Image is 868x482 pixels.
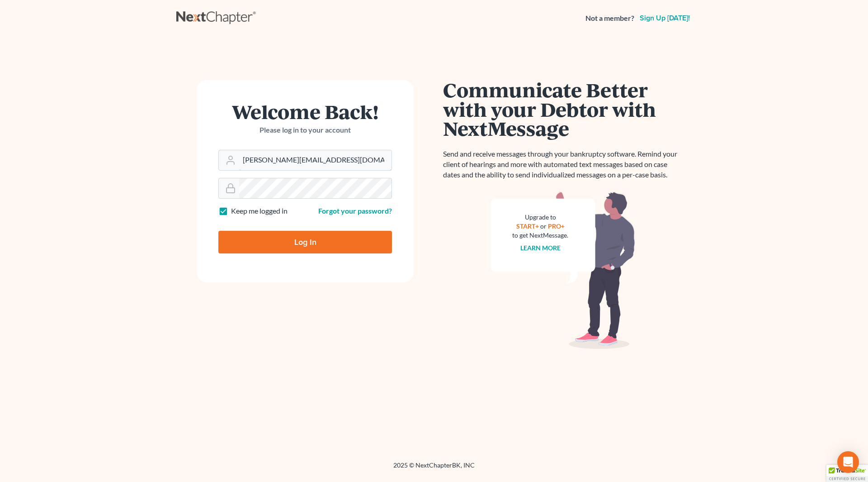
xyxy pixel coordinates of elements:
input: Log In [218,231,392,253]
a: START+ [516,222,539,230]
div: TrustedSite Certified [826,465,868,482]
h1: Communicate Better with your Debtor with NextMessage [443,80,683,138]
span: or [540,222,547,230]
a: PRO+ [548,222,565,230]
p: Send and receive messages through your bankruptcy software. Remind your client of hearings and mo... [443,149,683,180]
label: Keep me logged in [231,206,288,216]
img: nextmessage_bg-59042aed3d76b12b5cd301f8e5b87938c9018125f34e5fa2b7a6b67550977c72.svg [491,191,635,349]
a: Forgot your password? [318,206,392,215]
h1: Welcome Back! [218,102,392,121]
div: Upgrade to [512,213,568,222]
div: Open Intercom Messenger [837,451,859,473]
div: to get NextMessage. [512,231,568,240]
p: Please log in to your account [218,125,392,135]
div: 2025 © NextChapterBK, INC [176,461,692,477]
a: Learn more [520,244,561,252]
strong: Not a member? [585,13,634,24]
a: Sign up [DATE]! [638,14,692,22]
input: Email Address [239,150,392,170]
